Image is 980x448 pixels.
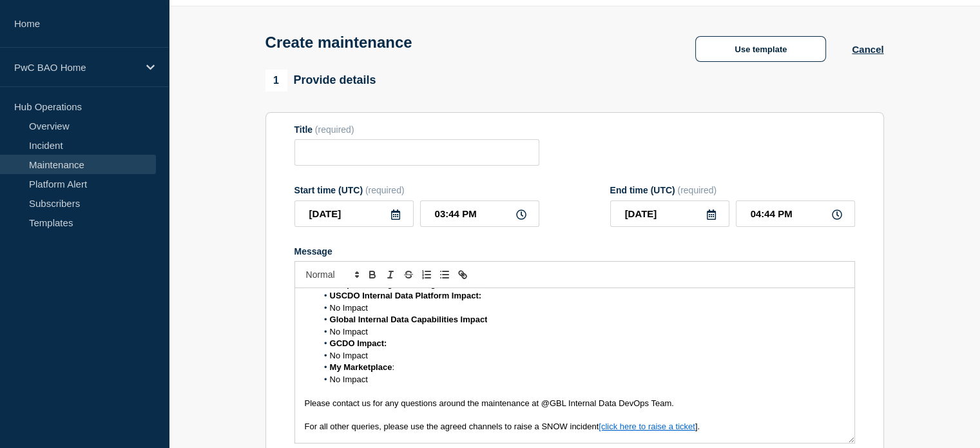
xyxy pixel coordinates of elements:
[436,267,454,282] button: Toggle bulleted list
[610,185,855,195] div: End time (UTC)
[381,267,399,282] button: Toggle italic text
[454,267,472,282] button: Toggle link
[363,267,381,282] button: Toggle bold text
[677,185,716,195] span: (required)
[392,362,394,372] span: :
[330,303,368,313] span: No Impact
[695,36,826,62] button: Use template
[300,267,363,282] span: Font size
[305,398,674,408] span: Please contact us for any questions around the maintenance at @GBL Internal Data DevOps Team.
[365,185,405,195] span: (required)
[610,200,729,227] input: YYYY-MM-DD
[330,315,488,324] strong: Global Internal Data Capabilities Impact
[418,267,436,282] button: Toggle ordered list
[599,422,695,431] a: [click here to raise a ticket
[295,288,854,443] div: Message
[305,422,599,431] span: For all other queries, please use the agreed channels to raise a SNOW incident
[399,267,418,282] button: Toggle strikethrough text
[294,200,414,227] input: YYYY-MM-DD
[852,44,883,55] button: Cancel
[265,70,376,92] div: Provide details
[330,338,387,348] strong: GCDO Impact:
[265,34,412,52] h1: Create maintenance
[294,139,539,166] input: Title
[695,422,700,431] span: ].
[330,291,482,300] strong: USCDO Internal Data Platform Impact:
[294,124,539,135] div: Title
[420,200,539,227] input: HH:MM A
[330,362,392,372] strong: My Marketplace
[265,70,287,92] span: 1
[330,351,368,360] span: No Impact
[294,246,855,257] div: Message
[736,200,855,227] input: HH:MM A
[14,62,138,73] p: PwC BAO Home
[330,327,368,336] span: No Impact
[315,124,354,135] span: (required)
[330,375,368,384] span: No Impact
[294,185,539,195] div: Start time (UTC)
